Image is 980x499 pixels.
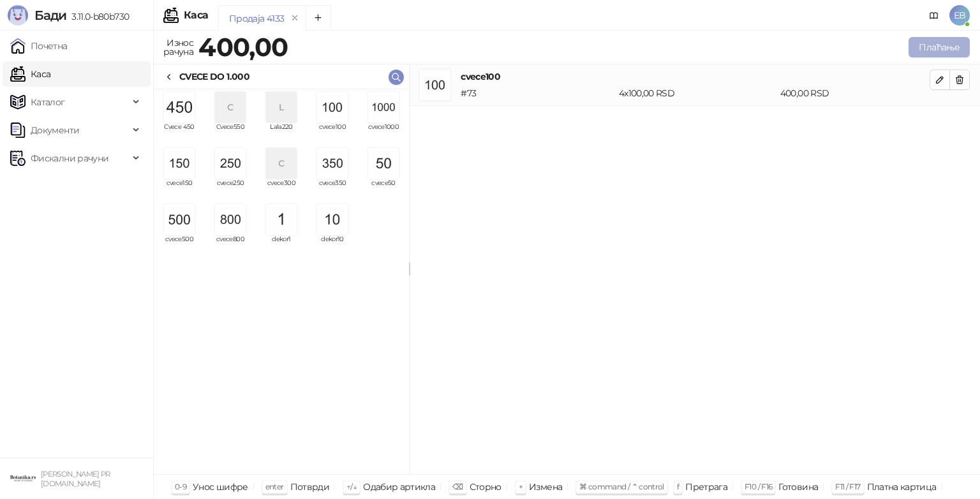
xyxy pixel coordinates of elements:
span: cvece50 [363,180,404,199]
div: Готовина [778,479,818,495]
span: cvece100 [312,124,353,143]
small: [PERSON_NAME] PR [DOMAIN_NAME] [41,470,110,488]
span: ⌫ [452,482,463,491]
img: Slika [215,148,246,179]
span: cvece800 [210,236,251,255]
div: Износ рачуна [161,34,196,60]
a: Почетна [10,33,68,59]
span: dekor10 [312,236,353,255]
span: ↑/↓ [346,482,357,491]
div: Потврди [290,479,330,495]
div: 4 x 100,00 RSD [616,86,778,100]
div: 400,00 RSD [778,86,932,100]
a: Каса [10,61,50,87]
img: Slika [317,92,348,123]
div: Унос шифре [193,479,248,495]
img: Slika [368,92,399,123]
span: F10 / F16 [745,482,772,491]
span: Cvece 450 [159,124,200,143]
div: Продаја 4133 [229,11,284,26]
span: cvece300 [261,180,302,199]
div: Одабир артикла [363,479,435,495]
span: Lala220 [261,124,302,143]
span: 3.11.0-b80b730 [66,11,129,22]
span: f [677,482,679,491]
span: ⌘ command / ⌃ control [579,482,664,491]
span: Каталог [31,89,65,115]
span: cvece500 [159,236,200,255]
span: EB [949,5,970,26]
strong: 400,00 [198,31,288,63]
img: Slika [266,204,297,235]
button: Плаћање [909,37,970,57]
img: Slika [215,204,246,235]
img: Slika [368,148,399,179]
img: Slika [164,92,195,123]
div: grid [154,89,409,474]
button: remove [286,13,303,24]
img: Slika [164,204,195,235]
span: 0-9 [175,482,186,491]
span: F11 / F17 [835,482,860,491]
img: Slika [317,204,348,235]
div: Каса [184,10,208,20]
div: C [215,92,246,123]
span: cvece350 [312,180,353,199]
span: Фискални рачуни [31,145,108,171]
div: # 73 [458,86,616,100]
img: Logo [8,5,28,26]
span: Cvece550 [210,124,251,143]
span: enter [265,482,284,491]
img: Slika [317,148,348,179]
span: cvece1000 [363,124,404,143]
span: Документи [31,117,79,143]
div: CVECE DO 1.000 [179,70,249,84]
div: L [266,92,297,123]
h4: cvece100 [461,70,930,84]
div: C [266,148,297,179]
span: dekor1 [261,236,302,255]
div: Сторно [470,479,501,495]
img: 64x64-companyLogo-0e2e8aaa-0bd2-431b-8613-6e3c65811325.png [10,466,36,491]
img: Slika [164,148,195,179]
span: + [519,482,523,491]
a: Документација [924,5,944,26]
span: cvece250 [210,180,251,199]
span: Бади [34,8,66,23]
div: Претрага [685,479,727,495]
span: cvece150 [159,180,200,199]
button: Add tab [306,5,331,31]
div: Измена [529,479,562,495]
div: Платна картица [867,479,937,495]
